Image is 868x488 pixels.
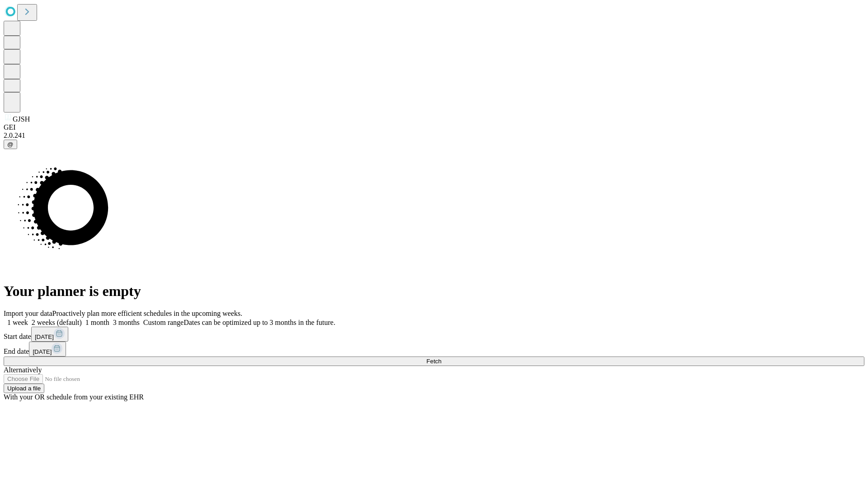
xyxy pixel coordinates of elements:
button: [DATE] [29,342,66,357]
div: GEI [4,123,864,131]
span: 1 week [7,319,28,326]
div: 2.0.241 [4,131,864,140]
span: Proactively plan more efficient schedules in the upcoming weeks. [52,310,242,317]
span: 1 month [85,319,109,326]
span: Dates can be optimized up to 3 months in the future. [184,319,335,326]
span: Custom range [143,319,184,326]
span: Alternatively [4,366,42,374]
span: @ [7,141,14,148]
button: [DATE] [31,327,68,342]
span: 3 months [113,319,140,326]
span: Fetch [426,358,441,365]
button: Fetch [4,357,864,366]
h1: Your planner is empty [4,283,864,300]
div: Start date [4,327,864,342]
span: [DATE] [35,333,54,340]
div: End date [4,342,864,357]
button: Upload a file [4,384,44,393]
span: [DATE] [33,348,52,355]
span: 2 weeks (default) [32,319,82,326]
button: @ [4,140,17,149]
span: With your OR schedule from your existing EHR [4,393,144,401]
span: Import your data [4,310,52,317]
span: GJSH [13,115,30,123]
